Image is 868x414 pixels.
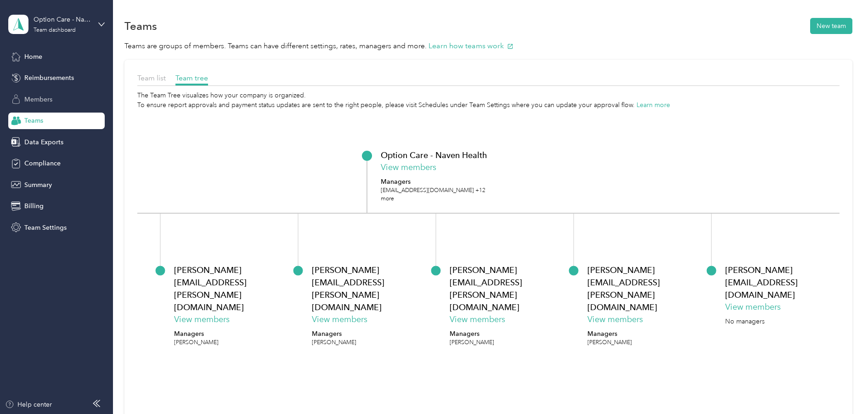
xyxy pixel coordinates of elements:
p: [PERSON_NAME][EMAIL_ADDRESS][PERSON_NAME][DOMAIN_NAME] [312,264,427,313]
iframe: Everlance-gr Chat Button Frame [817,363,868,414]
span: Team list [137,74,166,82]
span: Compliance [24,159,61,168]
div: No managers [725,317,768,326]
p: Managers [450,329,494,339]
button: Learn more [637,100,670,110]
span: Billing [24,201,44,211]
button: View members [587,313,643,326]
h1: Teams [124,21,157,31]
p: Managers [312,329,356,339]
button: View members [312,313,367,326]
span: Team Settings [24,223,67,233]
span: Home [24,52,42,62]
span: The Team Tree visualizes how your company is organized. To ensure report approvals and payment st... [137,91,670,109]
p: Managers [381,177,492,187]
button: Learn how teams work [428,40,513,52]
p: [PERSON_NAME] [450,339,494,347]
button: View members [381,161,436,174]
span: Summary [24,180,52,190]
p: [PERSON_NAME] [587,339,632,347]
p: Managers [587,329,632,339]
button: Help center [5,400,52,409]
span: Team tree [175,74,208,82]
button: View members [174,313,230,326]
p: [PERSON_NAME] [174,339,219,347]
p: [PERSON_NAME][EMAIL_ADDRESS][DOMAIN_NAME] [725,264,840,301]
span: Members [24,95,52,104]
span: Data Exports [24,137,63,147]
p: [PERSON_NAME][EMAIL_ADDRESS][PERSON_NAME][DOMAIN_NAME] [174,264,289,313]
span: Reimbursements [24,73,74,83]
p: Teams are groups of members. Teams can have different settings, rates, managers and more. [124,40,852,52]
button: New team [810,18,852,34]
span: Teams [24,116,43,125]
p: [PERSON_NAME][EMAIL_ADDRESS][PERSON_NAME][DOMAIN_NAME] [450,264,564,313]
p: [PERSON_NAME] [312,339,356,347]
button: View members [725,301,781,313]
button: View members [450,313,505,326]
div: Team dashboard [34,28,76,33]
p: [EMAIL_ADDRESS][DOMAIN_NAME] +12 more [381,187,492,203]
p: Option Care - Naven Health [381,149,487,161]
p: [PERSON_NAME][EMAIL_ADDRESS][PERSON_NAME][DOMAIN_NAME] [587,264,702,313]
div: Option Care - Naven Health [34,15,91,24]
p: Managers [174,329,219,339]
